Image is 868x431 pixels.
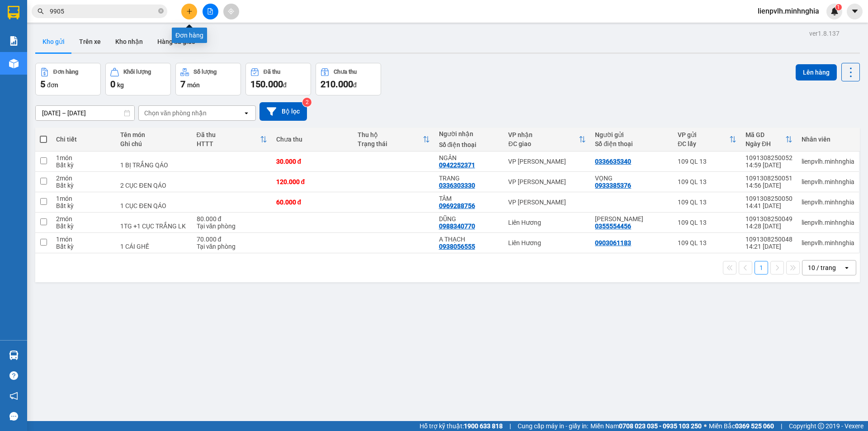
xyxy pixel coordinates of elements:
[180,79,185,90] span: 7
[508,219,586,226] div: Liên Hương
[745,195,793,202] div: 1091308250050
[228,8,234,14] span: aim
[830,7,839,15] img: icon-new-feature
[302,98,311,107] sup: 2
[35,31,72,52] button: Kho gửi
[809,28,840,38] div: ver 1.8.137
[207,8,213,14] span: file-add
[796,64,837,81] button: Lên hàng
[439,243,475,250] div: 0938056555
[745,154,793,161] div: 1091308250052
[56,182,111,189] div: Bất kỳ
[439,182,475,189] div: 0336303330
[595,140,669,147] div: Số điện thoại
[203,4,218,19] button: file-add
[276,178,349,185] div: 120.000 đ
[56,243,111,250] div: Bất kỳ
[595,158,631,165] div: 0336635340
[595,239,631,246] div: 0903061183
[56,223,111,230] div: Bất kỳ
[353,81,357,89] span: đ
[595,182,631,189] div: 0933385376
[595,131,669,138] div: Người gửi
[120,243,187,250] div: 1 CÁI GHẾ
[120,182,187,189] div: 2 CỤC ĐEN QÁO
[745,182,793,189] div: 14:56 [DATE]
[50,6,156,16] input: Tìm tên, số ĐT hoặc mã đơn
[120,131,187,138] div: Tên món
[120,161,187,169] div: 1 BỊ TRẮNG QÁO
[745,175,793,182] div: 1091308250051
[120,140,187,147] div: Ghi chú
[439,215,500,223] div: DŨNG
[9,392,18,400] span: notification
[52,6,128,17] b: [PERSON_NAME]
[72,31,108,52] button: Trên xe
[9,350,19,360] img: warehouse-icon
[802,178,854,185] div: lienpvlh.minhnghia
[9,412,18,421] span: message
[358,140,423,147] div: Trạng thái
[120,202,187,209] div: 1 CỤC ĐEN QÁO
[276,158,349,165] div: 30.000 đ
[334,69,357,75] div: Chưa thu
[197,131,260,138] div: Đã thu
[808,263,836,272] div: 10 / trang
[673,128,741,152] th: Toggle SortBy
[745,202,793,209] div: 14:41 [DATE]
[678,131,729,138] div: VP gửi
[9,371,18,380] span: question-circle
[4,4,49,49] img: logo.jpg
[150,31,203,52] button: Hàng đã giao
[181,4,197,19] button: plus
[847,4,863,19] button: caret-down
[53,69,78,75] div: Đơn hàng
[439,195,500,202] div: TÂM
[508,140,579,147] div: ĐC giao
[509,421,511,431] span: |
[40,79,45,90] span: 5
[276,199,349,206] div: 60.000 đ
[186,8,193,14] span: plus
[358,131,423,138] div: Thu hộ
[851,7,859,15] span: caret-down
[745,236,793,243] div: 1091308250048
[802,136,854,143] div: Nhân viên
[508,158,586,165] div: VP [PERSON_NAME]
[504,128,590,152] th: Toggle SortBy
[781,421,782,431] span: |
[439,202,475,209] div: 0969288756
[223,4,239,19] button: aim
[745,223,793,230] div: 14:28 [DATE]
[741,128,797,152] th: Toggle SortBy
[678,140,729,147] div: ĐC lấy
[745,215,793,223] div: 1091308250049
[108,31,150,52] button: Kho nhận
[105,63,171,95] button: Khối lượng0kg
[678,199,736,206] div: 109 QL 13
[4,20,172,31] li: 01 [PERSON_NAME]
[56,136,111,143] div: Chi tiết
[56,195,111,202] div: 1 món
[420,421,503,431] span: Hỗ trợ kỹ thuật:
[197,215,267,223] div: 80.000 đ
[818,423,824,429] span: copyright
[508,131,579,138] div: VP nhận
[4,57,91,71] b: GỬI : 109 QL 13
[245,63,311,95] button: Đã thu150.000đ
[439,175,500,182] div: TRANG
[745,161,793,169] div: 14:59 [DATE]
[802,199,854,206] div: lienpvlh.minhnghia
[197,140,260,147] div: HTTT
[508,199,586,206] div: VP [PERSON_NAME]
[835,4,842,10] sup: 1
[619,422,702,430] strong: 0708 023 035 - 0935 103 250
[439,130,500,137] div: Người nhận
[52,33,59,40] span: phone
[158,7,164,16] span: close-circle
[8,6,19,19] img: logo-vxr
[259,102,307,121] button: Bộ lọc
[439,223,475,230] div: 0988340770
[595,175,669,182] div: VỌNG
[439,154,500,161] div: NGÂN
